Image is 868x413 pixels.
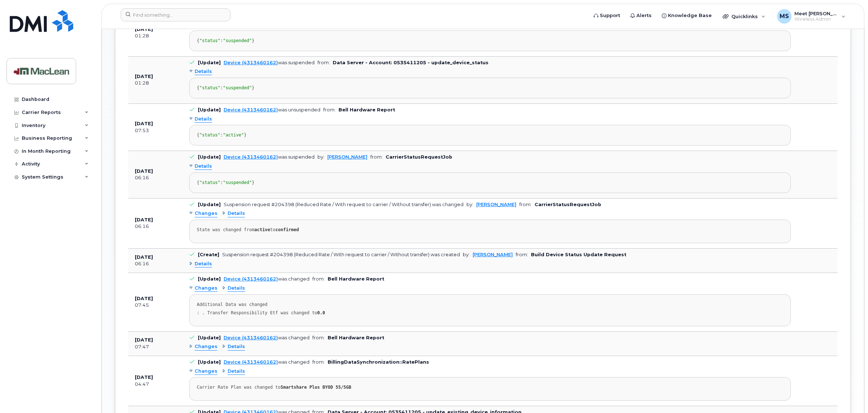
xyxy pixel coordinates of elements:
[600,12,620,19] span: Support
[195,163,212,170] span: Details
[281,385,351,390] strong: Smartshare Plus BYOD 55/5GB
[135,127,176,134] div: 07:53
[135,302,176,308] div: 07:45
[198,276,221,282] b: [Update]
[224,276,278,282] a: Device (4313460162)
[224,60,278,65] a: Device (4313460162)
[317,60,330,65] span: from:
[535,202,601,207] b: CarrierStatusRequestJob
[370,154,383,160] span: from:
[386,154,452,160] b: CarrierStatusRequestJob
[135,296,153,301] b: [DATE]
[254,227,270,232] strong: active
[198,154,221,160] b: [Update]
[223,180,252,185] span: "suspended"
[224,60,315,65] div: was suspended
[135,381,176,388] div: 04:47
[198,202,221,207] b: [Update]
[625,8,657,23] a: Alerts
[135,74,153,79] b: [DATE]
[794,16,838,22] span: Wireless Admin
[228,285,245,292] span: Details
[198,107,221,113] b: [Update]
[333,60,489,65] b: Data Server - Account: 0535411205 - update_device_status
[519,202,532,207] span: from:
[199,38,220,43] span: "status"
[317,154,324,160] span: by:
[794,11,838,16] span: Meet [PERSON_NAME]
[473,252,513,257] a: [PERSON_NAME]
[195,285,217,292] span: Changes
[121,8,231,21] input: Find something...
[780,12,789,21] span: MS
[772,9,851,24] div: Meet Shah
[197,385,783,390] div: Carrier Rate Plan was changed to
[228,343,245,350] span: Details
[195,368,217,375] span: Changes
[224,154,315,160] div: was suspended
[135,344,176,350] div: 07:47
[135,33,176,39] div: 01:28
[199,85,220,90] span: "status"
[323,107,336,113] span: from:
[224,359,278,365] a: Device (4313460162)
[223,85,252,90] span: "suspended"
[317,310,325,315] strong: 0.0
[224,107,278,113] a: Device (4313460162)
[731,13,758,19] span: Quicklinks
[195,68,212,75] span: Details
[223,38,252,43] span: "suspended"
[327,154,367,160] a: [PERSON_NAME]
[718,9,771,24] div: Quicklinks
[312,335,325,340] span: from:
[328,335,384,340] b: Bell Hardware Report
[476,202,516,207] a: [PERSON_NAME]
[228,210,245,217] span: Details
[531,252,626,257] b: Build Device Status Update Request
[668,12,712,19] span: Knowledge Base
[224,276,310,282] div: was changed
[224,359,310,365] div: was changed
[135,375,153,380] b: [DATE]
[197,310,783,316] div: : . Transfer Responsibility Etf was changed to
[463,252,470,257] span: by:
[195,116,212,123] span: Details
[224,107,320,113] div: was unsuspended
[135,175,176,181] div: 06:16
[224,202,464,207] div: Suspension request #204398 (Reduced Rate / With request to carrier / Without transfer) was changed
[195,261,212,267] span: Details
[339,107,395,113] b: Bell Hardware Report
[197,227,783,233] div: State was changed from to
[197,85,783,91] div: { : }
[135,254,153,260] b: [DATE]
[135,121,153,126] b: [DATE]
[222,252,460,257] div: Suspension request #204398 (Reduced Rate / With request to carrier / Without transfer) was created
[135,168,153,174] b: [DATE]
[135,26,153,32] b: [DATE]
[312,276,325,282] span: from:
[228,368,245,375] span: Details
[197,302,783,307] div: Additional Data was changed
[275,227,299,232] strong: confirmed
[135,217,153,222] b: [DATE]
[312,359,325,365] span: from:
[589,8,625,23] a: Support
[197,180,783,185] div: { : }
[195,210,217,217] span: Changes
[328,276,384,282] b: Bell Hardware Report
[198,359,221,365] b: [Update]
[199,180,220,185] span: "status"
[197,38,783,44] div: { : }
[198,60,221,65] b: [Update]
[223,132,244,138] span: "active"
[198,335,221,340] b: [Update]
[328,359,429,365] b: BillingDataSynchronization::RatePlans
[197,132,783,138] div: { : }
[657,8,717,23] a: Knowledge Base
[224,335,310,340] div: was changed
[135,337,153,343] b: [DATE]
[516,252,528,257] span: from:
[198,252,219,257] b: [Create]
[135,261,176,267] div: 06:16
[224,335,278,340] a: Device (4313460162)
